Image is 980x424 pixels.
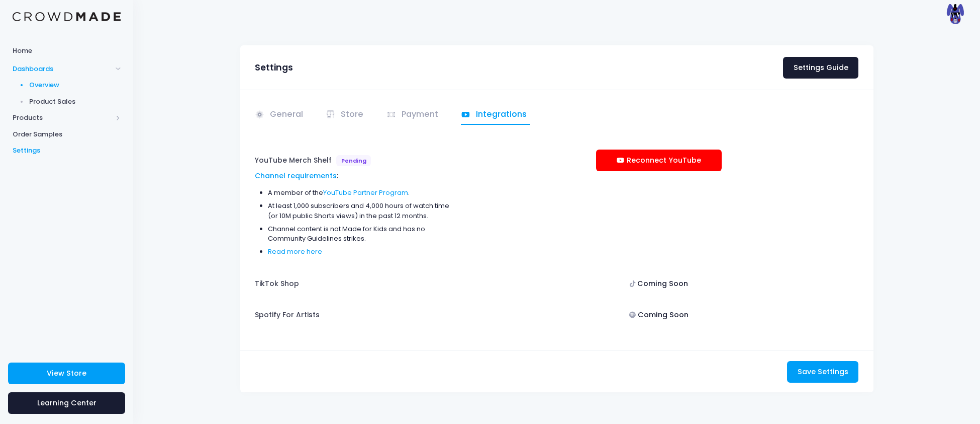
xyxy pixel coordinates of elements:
a: General [255,105,307,125]
span: Products [13,113,112,123]
img: Logo [13,12,121,22]
img: User [945,4,965,24]
div: Coming Soon [596,273,722,295]
a: Settings Guide [783,57,858,79]
a: Payment [386,105,442,125]
div: : [255,171,450,181]
span: Pending [336,155,371,166]
span: Product Sales [29,97,121,107]
span: Overview [29,80,121,90]
li: Channel content is not Made for Kids and has no Community Guidelines strikes. [268,224,450,244]
h3: Settings [255,62,293,73]
span: Settings [13,146,121,156]
label: Spotify For Artists [255,305,320,326]
span: View Store [47,368,86,378]
a: Channel requirements [255,171,337,181]
a: Integrations [461,105,530,125]
span: Dashboards [13,64,112,74]
a: Learning Center [8,392,125,414]
a: Read more here [268,247,322,256]
a: Reconnect YouTube [596,150,722,171]
div: Coming Soon [596,305,722,326]
span: Home [13,46,121,56]
a: View Store [8,363,125,384]
button: Save Settings [787,361,858,383]
a: YouTube Partner Program [323,188,408,197]
label: TikTok Shop [255,273,299,294]
span: Order Samples [13,129,121,139]
li: At least 1,000 subscribers and 4,000 hours of watch time (or 10M public Shorts views) in the past... [268,201,450,221]
li: A member of the . [268,188,450,198]
span: Save Settings [798,367,848,377]
span: Learning Center [37,398,96,408]
label: YouTube Merch Shelf [255,150,332,171]
a: Store [326,105,367,125]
